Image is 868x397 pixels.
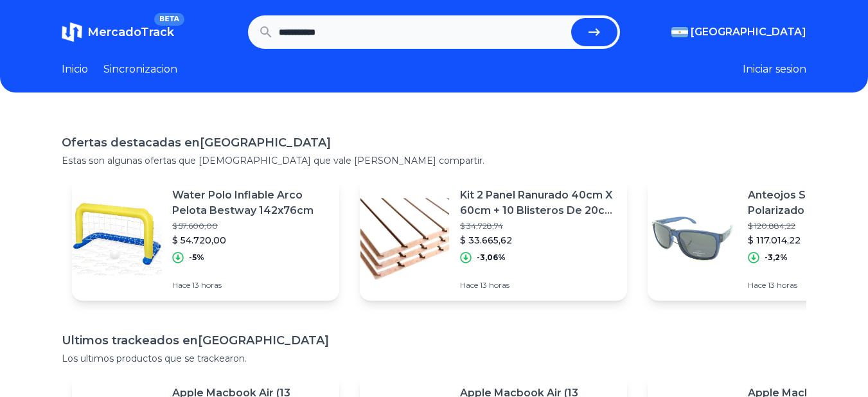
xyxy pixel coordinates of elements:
span: MercadoTrack [87,25,174,39]
p: -3,06% [477,252,506,263]
img: Featured image [360,194,450,284]
h1: Ultimos trackeados en [GEOGRAPHIC_DATA] [62,331,806,349]
p: Hace 13 horas [172,280,329,290]
p: -5% [189,252,204,263]
p: Hace 13 horas [460,280,617,290]
img: MercadoTrack [62,22,82,42]
a: MercadoTrackBETA [62,22,174,42]
p: Water Polo Inflable Arco Pelota Bestway 142x76cm [172,188,329,218]
img: Featured image [72,194,162,284]
p: $ 33.665,62 [460,234,617,247]
p: -3,2% [765,252,788,263]
h1: Ofertas destacadas en [GEOGRAPHIC_DATA] [62,134,806,152]
a: Featured imageKit 2 Panel Ranurado 40cm X 60cm + 10 Blisteros De 20cm 1era$ 34.728,74$ 33.665,62-... [360,177,627,301]
p: Los ultimos productos que se trackearon. [62,352,806,365]
a: Sincronizacion [103,62,177,77]
img: Featured image [648,194,738,284]
p: $ 34.728,74 [460,221,617,231]
a: Inicio [62,62,88,77]
p: Estas son algunas ofertas que [DEMOGRAPHIC_DATA] que vale [PERSON_NAME] compartir. [62,154,806,167]
span: BETA [154,13,184,26]
span: [GEOGRAPHIC_DATA] [691,24,806,40]
button: [GEOGRAPHIC_DATA] [671,24,806,40]
img: Argentina [671,27,688,37]
p: $ 57.600,00 [172,221,329,231]
a: Featured imageWater Polo Inflable Arco Pelota Bestway 142x76cm$ 57.600,00$ 54.720,00-5%Hace 13 horas [72,177,339,301]
p: Kit 2 Panel Ranurado 40cm X 60cm + 10 Blisteros De 20cm 1era [460,188,617,218]
p: $ 54.720,00 [172,234,329,247]
button: Iniciar sesion [743,62,806,77]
